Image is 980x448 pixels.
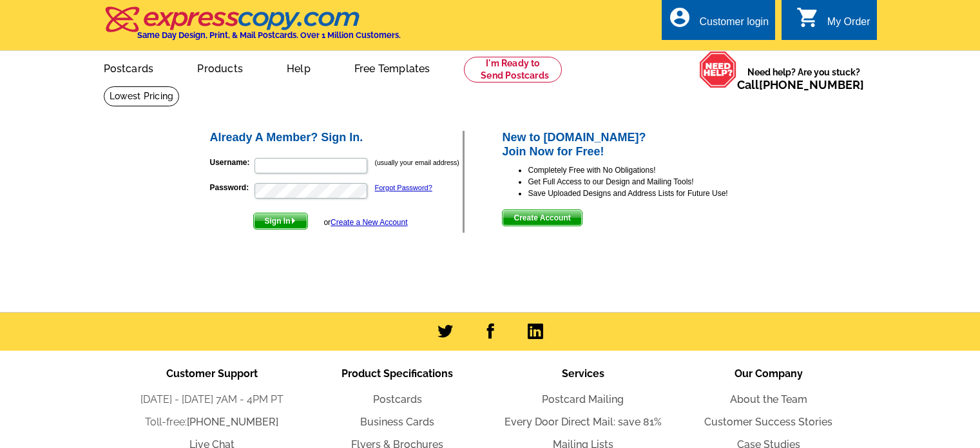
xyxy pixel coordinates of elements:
[323,217,407,228] div: or
[504,416,662,428] a: Every Door Direct Mail: save 81%
[699,16,769,34] div: Customer login
[331,218,407,227] a: Create a New Account
[210,182,253,193] label: Password:
[827,16,870,34] div: My Order
[737,66,870,92] span: Need help? Are you stuck?
[104,15,401,40] a: Same Day Design, Print, & Mail Postcards. Over 1 Million Customers.
[210,131,463,145] h2: Already A Member? Sign In.
[668,14,769,30] a: account_circle Customer login
[528,164,772,176] li: Completely Free with No Obligations!
[210,157,253,168] label: Username:
[373,393,422,405] a: Postcards
[735,367,803,380] span: Our Company
[137,30,401,40] h4: Same Day Design, Print, & Mail Postcards. Over 1 Million Customers.
[730,393,807,405] a: About the Team
[119,414,305,430] li: Toll-free:
[704,416,832,428] a: Customer Success Stories
[187,416,278,428] a: [PHONE_NUMBER]
[737,78,864,92] span: Call
[668,6,691,29] i: account_circle
[542,393,624,405] a: Postcard Mailing
[375,159,459,166] small: (usually your email address)
[699,51,737,88] img: help
[341,367,453,380] span: Product Specifications
[528,188,772,199] li: Save Uploaded Designs and Address Lists for Future Use!
[796,14,870,30] a: shopping_cart My Order
[759,78,864,92] a: [PHONE_NUMBER]
[177,52,264,83] a: Products
[360,416,434,428] a: Business Cards
[503,210,581,226] span: Create Account
[254,213,307,229] span: Sign In
[502,209,582,226] button: Create Account
[119,392,305,407] li: [DATE] - [DATE] 7AM - 4PM PT
[253,213,308,229] button: Sign In
[528,176,772,188] li: Get Full Access to our Design and Mailing Tools!
[166,367,258,380] span: Customer Support
[266,52,331,83] a: Help
[83,52,175,83] a: Postcards
[334,52,451,83] a: Free Templates
[375,184,432,191] a: Forgot Password?
[502,131,772,159] h2: New to [DOMAIN_NAME]? Join Now for Free!
[796,6,820,29] i: shopping_cart
[562,367,604,380] span: Services
[291,218,296,224] img: button-next-arrow-white.png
